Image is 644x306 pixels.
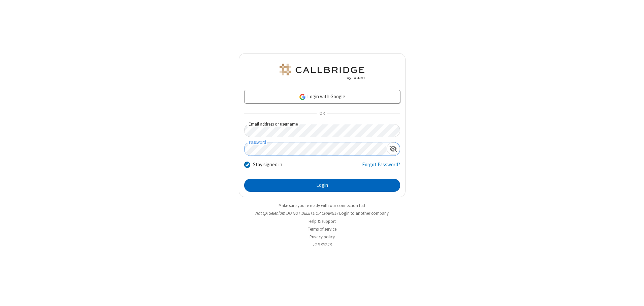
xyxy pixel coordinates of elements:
a: Forgot Password? [362,161,400,174]
img: google-icon.png [299,93,306,101]
a: Help & support [309,218,336,224]
a: Terms of service [308,226,336,232]
div: Show password [387,142,400,155]
a: Privacy policy [310,234,335,240]
li: Not QA Selenium DO NOT DELETE OR CHANGE? [239,210,406,216]
a: Login with Google [244,90,400,103]
label: Stay signed in [253,161,282,169]
a: Make sure you're ready with our connection test [279,203,365,208]
img: QA Selenium DO NOT DELETE OR CHANGE [278,64,366,80]
button: Login [244,179,400,192]
li: v2.6.352.13 [239,241,406,248]
span: OR [317,109,327,118]
input: Password [245,142,387,156]
button: Login to another company [339,210,389,216]
input: Email address or username [244,124,400,137]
